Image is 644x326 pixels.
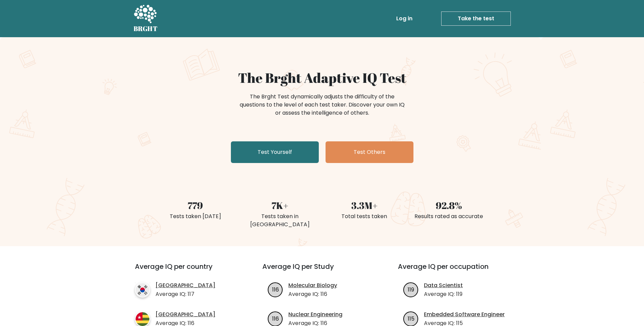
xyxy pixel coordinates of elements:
[424,281,463,289] a: Data Scientist
[424,290,463,298] p: Average IQ: 119
[157,212,234,220] div: Tests taken [DATE]
[238,93,407,117] div: The Brght Test dynamically adjusts the difficulty of the questions to the level of each test take...
[272,285,279,293] text: 116
[135,262,238,279] h3: Average IQ per country
[134,3,158,34] a: BRGHT
[231,141,319,163] a: Test Yourself
[398,262,517,279] h3: Average IQ per occupation
[326,141,413,163] a: Test Others
[393,12,415,25] a: Log in
[288,310,342,319] a: Nuclear Engineering
[326,198,403,212] div: 3.3M+
[135,282,150,298] img: country
[156,281,215,289] a: [GEOGRAPHIC_DATA]
[242,212,318,229] div: Tests taken in [GEOGRAPHIC_DATA]
[424,310,505,319] a: Embedded Software Engineer
[441,11,511,26] a: Take the test
[157,198,234,212] div: 779
[408,285,414,293] text: 119
[242,198,318,212] div: 7K+
[326,212,403,220] div: Total tests taken
[288,290,337,298] p: Average IQ: 116
[408,315,414,322] text: 115
[134,25,158,33] h5: BRGHT
[272,315,279,322] text: 116
[157,70,487,86] h1: The Brght Adaptive IQ Test
[156,310,215,319] a: [GEOGRAPHIC_DATA]
[411,198,487,212] div: 92.8%
[411,212,487,220] div: Results rated as accurate
[156,290,215,298] p: Average IQ: 117
[288,281,337,289] a: Molecular Biology
[262,262,382,279] h3: Average IQ per Study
